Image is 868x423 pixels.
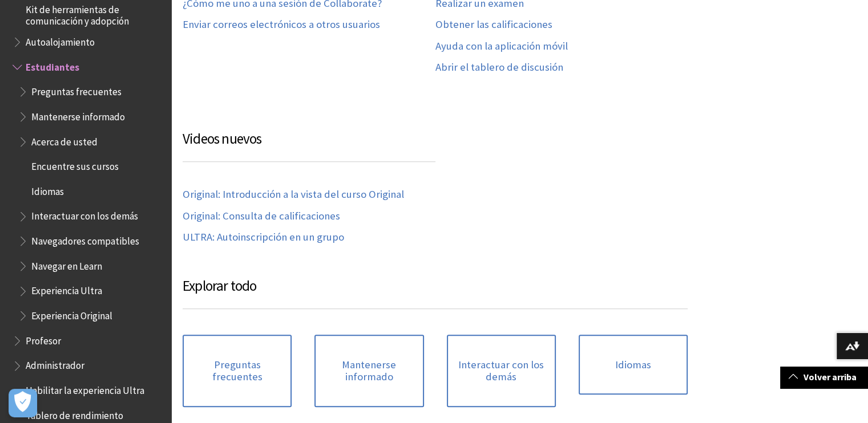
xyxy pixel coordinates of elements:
[31,257,102,272] span: Navegar en Learn
[435,61,563,74] a: Abrir el tablero de discusión
[26,356,84,372] span: Administrador
[31,107,125,123] span: Mantenerse informado
[447,335,556,407] a: Interactuar con los demás
[26,58,79,73] span: Estudiantes
[31,207,138,222] span: Interactuar con los demás
[26,406,123,421] span: Tablero de rendimiento
[26,381,144,396] span: Habilitar la experiencia Ultra
[31,182,64,197] span: Idiomas
[31,231,139,247] span: Navegadores compatibles
[183,128,435,162] h3: Videos nuevos
[31,306,112,322] span: Experiencia Original
[183,188,404,201] a: Original: Introducción a la vista del curso Original
[579,335,688,395] a: Idiomas
[26,331,61,347] span: Profesor
[26,32,95,48] span: Autoalojamiento
[314,335,423,407] a: Mantenerse informado
[183,18,380,31] a: Enviar correos electrónicos a otros usuarios
[780,367,868,388] a: Volver arriba
[183,210,340,223] a: Original: Consulta de calificaciones
[435,18,552,31] a: Obtener las calificaciones
[31,282,102,297] span: Experiencia Ultra
[31,157,119,172] span: Encuentre sus cursos
[183,335,292,407] a: Preguntas frecuentes
[183,231,344,244] a: ULTRA: Autoinscripción en un grupo
[9,389,37,417] button: Abrir preferencias
[435,40,568,53] a: Ayuda con la aplicación móvil
[31,82,122,97] span: Preguntas frecuentes
[183,275,688,309] h3: Explorar todo
[31,132,98,148] span: Acerca de usted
